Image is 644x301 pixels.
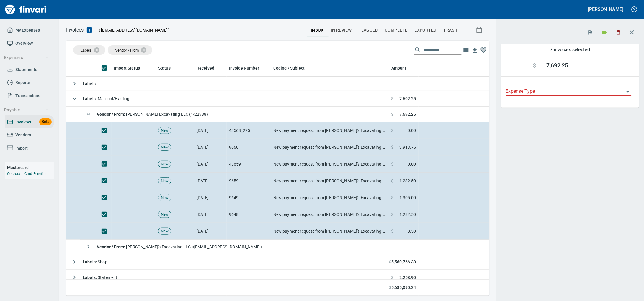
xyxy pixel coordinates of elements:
td: [DATE] [194,173,227,189]
span: Coding / Subject [273,64,305,72]
span: Reports [15,79,30,86]
span: New [158,212,171,217]
span: Import Status [114,64,140,72]
td: 43568_225 [227,122,271,139]
td: [DATE] [194,139,227,156]
span: 7,692.25 [400,96,416,102]
span: $ [391,128,394,133]
span: $ [389,259,391,265]
span: Exported [415,27,437,34]
button: Column choices favorited. Click to reset to default [479,46,488,54]
button: [PERSON_NAME] [587,5,625,14]
span: Status [158,64,171,72]
td: [DATE] [194,223,227,240]
h5: 7 invoices selected [550,47,590,53]
strong: Labels : [83,275,98,280]
button: Expenses [2,52,51,63]
span: Expenses [4,54,49,61]
strong: Vendor / From : [97,112,126,117]
span: New [158,145,171,150]
span: New [158,178,171,184]
span: 3,913.75 [400,144,416,150]
span: 5,685,090.24 [391,285,416,291]
span: Overview [15,40,33,47]
a: Corporate Card Benefits [7,172,46,176]
span: Amount [391,64,414,72]
span: $ [391,195,394,201]
span: 1,232.50 [400,178,416,184]
button: Choose columns to display [462,46,470,54]
button: Close transaction [625,25,639,39]
span: Shop [83,259,107,264]
button: Payable [2,105,51,115]
span: Vendor / From [115,48,139,52]
button: Show invoices within a particular date range [470,25,489,35]
div: Labels [73,45,105,55]
a: InvoicesBeta [5,115,54,129]
span: Vendors [15,131,31,139]
td: New payment request from [PERSON_NAME]'s Excavating LLC for 1232.50 - invoice 9648 [271,223,389,240]
button: Open [624,88,632,96]
span: $ [533,62,536,69]
span: Complete [385,27,408,34]
div: Vendor / From [108,45,152,55]
span: In Review [331,27,352,34]
span: Invoice Number [229,64,267,72]
span: $ [391,96,394,102]
span: $ [389,285,391,291]
td: New payment request from [PERSON_NAME]'s Excavating LLC for 1305.00 - invoice 9649 [271,189,389,206]
td: [DATE] [194,156,227,173]
span: Coding / Subject [273,64,312,72]
span: inbox [311,27,324,34]
a: Overview [5,37,54,50]
span: Received [197,64,214,72]
span: [PERSON_NAME] Excavating LLC (1-22988) [97,112,208,117]
span: Statements [15,66,37,73]
span: 2,258.90 [400,274,416,280]
span: 1,305.00 [400,195,416,201]
td: 9660 [227,139,271,156]
span: 7,692.25 [547,62,569,69]
strong: Vendor / From : [97,244,126,249]
span: [EMAIL_ADDRESS][DOMAIN_NAME] [100,27,168,33]
span: Transactions [15,92,40,100]
a: Statements [5,63,54,76]
td: [DATE] [194,189,227,206]
span: 7,692.25 [400,111,416,117]
span: $ [391,144,394,150]
nav: breadcrumb [66,27,84,34]
img: Finvari [4,2,48,16]
button: Labels [598,26,611,39]
td: New payment request from [PERSON_NAME]'s Excavating LLC for 3913.75 - invoice 9660 [271,139,389,156]
p: Invoices [66,27,84,34]
strong: Labels : [83,81,97,86]
td: New payment request from [PERSON_NAME]'s Excavating LLC for 3913.75 - invoice 9660 [271,122,389,139]
span: Amount [391,64,406,72]
span: New [158,195,171,201]
span: My Expenses [15,27,40,34]
a: Vendors [5,128,54,142]
td: New payment request from [PERSON_NAME]'s Excavating LLC for 1232.50 - invoice 9659 [271,156,389,173]
button: Upload an Invoice [84,27,95,34]
span: Import [15,145,28,152]
span: $ [391,161,394,167]
span: New [158,161,171,167]
span: New [158,229,171,234]
span: Labels [81,48,92,52]
span: Beta [39,118,52,125]
span: $ [391,178,394,184]
a: Transactions [5,89,54,102]
strong: Labels : [83,259,98,264]
span: 1,232.50 [400,211,416,217]
span: 0.00 [408,128,416,133]
td: [DATE] [194,206,227,223]
span: Received [197,64,222,72]
span: $ [391,211,394,217]
h5: [PERSON_NAME] [588,6,624,12]
span: 8.50 [408,228,416,234]
span: trash [444,27,457,34]
span: Payable [4,106,49,114]
button: Flag (7) [584,26,597,39]
a: Reports [5,76,54,89]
